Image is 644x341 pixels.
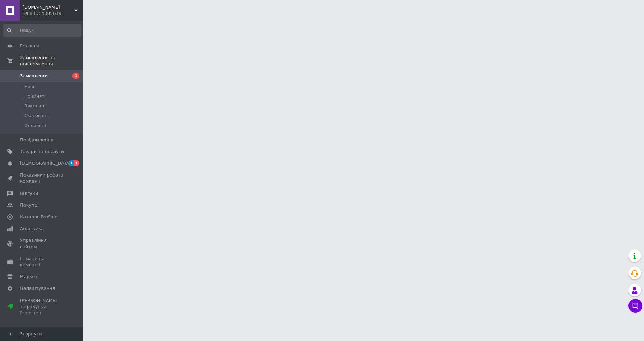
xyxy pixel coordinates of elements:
[24,84,34,90] span: Нові
[20,214,57,220] span: Каталог ProSale
[20,237,64,250] span: Управління сайтом
[20,43,39,49] span: Головна
[20,285,55,292] span: Налаштування
[628,299,642,313] button: Чат з покупцем
[20,256,64,268] span: Гаманець компанії
[22,4,74,10] span: avt0.bid
[74,160,79,166] span: 1
[20,202,39,208] span: Покупці
[24,113,48,119] span: Скасовані
[20,55,83,67] span: Замовлення та повідомлення
[20,226,44,232] span: Аналітика
[20,160,71,167] span: [DEMOGRAPHIC_DATA]
[22,10,83,17] div: Ваш ID: 4005619
[20,190,38,197] span: Відгуки
[20,297,64,316] span: [PERSON_NAME] та рахунки
[3,24,81,37] input: Пошук
[24,103,46,109] span: Виконані
[20,149,64,155] span: Товари та послуги
[24,93,46,100] span: Прийняті
[20,310,64,316] div: Prom топ
[20,172,64,184] span: Показники роботи компанії
[69,160,74,166] span: 1
[24,123,46,129] span: Оплачені
[72,73,79,79] span: 1
[20,274,38,280] span: Маркет
[20,137,53,143] span: Повідомлення
[20,73,49,79] span: Замовлення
